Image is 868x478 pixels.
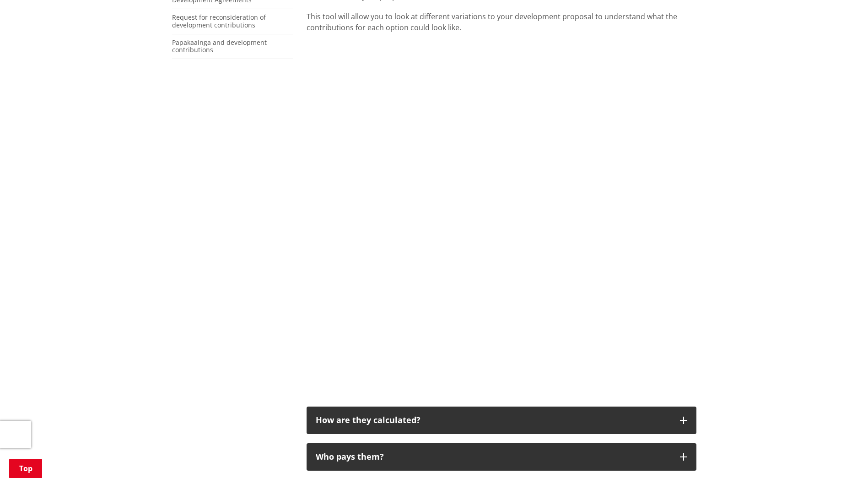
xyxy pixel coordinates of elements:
[307,407,696,434] button: How are they calculated?
[316,416,671,425] div: How are they calculated?
[316,452,671,462] div: Who pays them?
[9,459,42,478] a: Top
[307,11,696,33] p: This tool will allow you to look at different variations to your development proposal to understa...
[307,443,696,471] button: Who pays them?
[172,38,267,54] a: Papakaainga and development contributions
[826,440,859,473] iframe: Messenger Launcher
[172,13,266,29] a: Request for reconsideration of development contributions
